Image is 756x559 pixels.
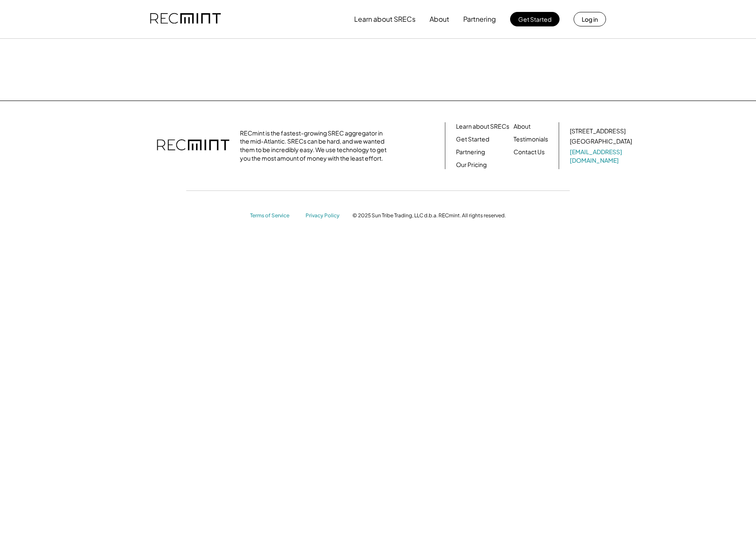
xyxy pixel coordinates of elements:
[150,5,221,34] img: recmint-logotype%403x.png
[352,212,506,219] div: © 2025 Sun Tribe Trading, LLC d.b.a. RECmint. All rights reserved.
[306,212,344,219] a: Privacy Policy
[456,161,487,169] a: Our Pricing
[430,11,449,28] button: About
[514,148,545,156] a: Contact Us
[250,212,297,219] a: Terms of Service
[514,135,548,144] a: Testimonials
[157,131,229,161] img: recmint-logotype%403x.png
[354,11,416,28] button: Learn about SRECs
[570,127,626,135] div: [STREET_ADDRESS]
[570,137,632,146] div: [GEOGRAPHIC_DATA]
[514,122,531,131] a: About
[510,12,560,26] button: Get Started
[456,135,489,144] a: Get Started
[456,148,485,156] a: Partnering
[463,11,496,28] button: Partnering
[570,148,634,164] a: [EMAIL_ADDRESS][DOMAIN_NAME]
[574,12,606,26] button: Log in
[240,129,391,162] div: RECmint is the fastest-growing SREC aggregator in the mid-Atlantic. SRECs can be hard, and we wan...
[456,122,509,131] a: Learn about SRECs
